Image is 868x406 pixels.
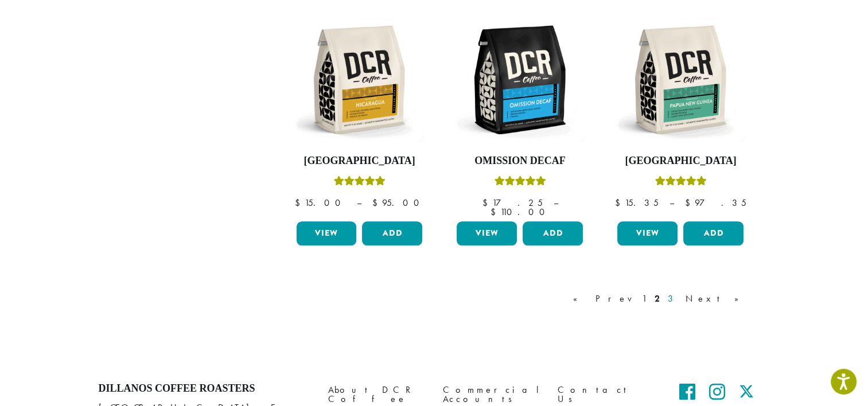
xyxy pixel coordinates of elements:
[614,14,746,146] img: DCR-12oz-Papua-New-Guinea-Stock-scaled.png
[293,14,425,146] img: DCR-12oz-Nicaragua-Stock-scaled.png
[372,197,424,209] bdi: 95.00
[615,197,625,209] span: $
[454,14,586,217] a: Omission DecafRated 4.33 out of 5
[490,206,500,218] span: $
[362,221,422,245] button: Add
[523,221,583,245] button: Add
[614,155,746,167] h4: [GEOGRAPHIC_DATA]
[294,197,345,209] bdi: 15.00
[685,197,695,209] span: $
[482,197,542,209] bdi: 17.25
[617,221,678,245] a: View
[457,221,517,245] a: View
[685,197,746,209] bdi: 97.35
[99,382,311,395] h4: Dillanos Coffee Roasters
[652,292,662,306] a: 2
[356,197,361,209] span: –
[615,197,659,209] bdi: 15.35
[683,292,749,306] a: Next »
[372,197,382,209] span: $
[683,221,744,245] button: Add
[655,174,706,192] div: Rated 5.00 out of 5
[670,197,674,209] span: –
[482,197,492,209] span: $
[490,206,550,218] bdi: 110.00
[294,197,304,209] span: $
[665,292,680,306] a: 3
[614,14,746,217] a: [GEOGRAPHIC_DATA]Rated 5.00 out of 5
[553,197,558,209] span: –
[640,292,649,306] a: 1
[294,14,426,217] a: [GEOGRAPHIC_DATA]Rated 5.00 out of 5
[494,174,546,192] div: Rated 4.33 out of 5
[294,155,426,167] h4: [GEOGRAPHIC_DATA]
[333,174,385,192] div: Rated 5.00 out of 5
[454,14,586,146] img: DCR-12oz-Omission-Decaf-scaled.png
[571,292,636,306] a: « Prev
[454,155,586,167] h4: Omission Decaf
[297,221,357,245] a: View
